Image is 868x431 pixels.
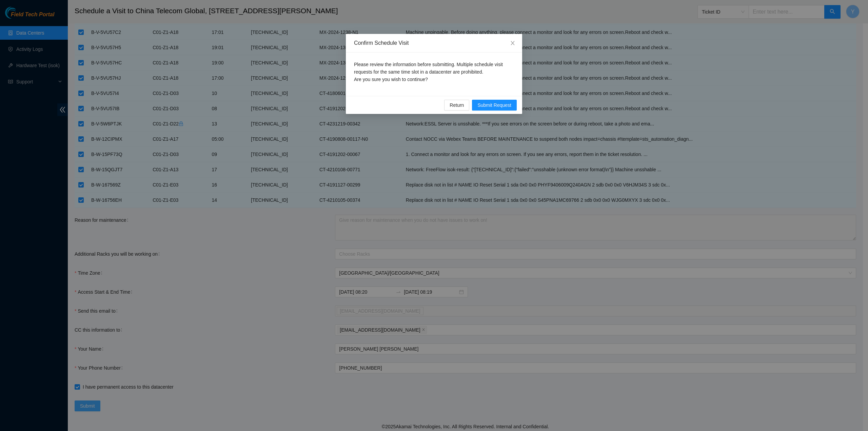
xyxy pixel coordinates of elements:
button: Submit Request [472,100,517,111]
p: Please review the information before submitting. Multiple schedule visit requests for the same ti... [354,61,514,83]
span: Submit Request [477,101,511,109]
span: close [510,40,515,46]
div: Confirm Schedule Visit [354,39,514,47]
span: Return [450,101,464,109]
button: Return [444,100,469,111]
button: Close [503,34,522,53]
